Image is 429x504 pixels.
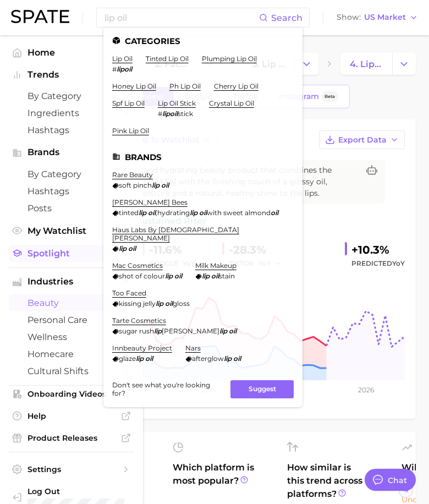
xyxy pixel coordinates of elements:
[119,354,136,363] span: glaze
[219,327,227,335] em: lip
[162,327,219,335] span: [PERSON_NAME]
[214,82,258,90] a: cherry lip oil
[271,13,302,23] span: Search
[139,209,146,217] em: lip
[119,272,165,280] span: shot of colour
[117,65,132,73] em: lipoil
[28,108,116,118] span: Ingredients
[28,411,116,421] span: Help
[112,209,278,217] div: ,
[156,299,163,308] em: lip
[28,248,116,259] span: Spotlight
[324,92,335,101] span: Beta
[287,461,388,501] span: How similar is this trend across platforms?
[9,245,134,262] a: Spotlight
[337,14,361,20] span: Show
[11,10,69,23] img: SPATE
[351,241,405,259] div: +10.3%
[165,272,173,280] em: lip
[28,464,116,474] span: Settings
[112,54,133,63] a: lip oil
[103,8,259,27] input: Search here for a brand, industry, or ingredient
[112,82,156,90] a: honey lip oil
[9,461,134,478] a: Settings
[112,99,145,107] a: spf lip oil
[392,259,405,267] span: YoY
[9,222,134,239] a: My Watchlist
[269,87,348,106] a: InstagramBeta
[28,349,116,359] span: homecare
[154,327,162,335] em: lip
[136,354,144,363] em: lip
[350,59,383,69] span: 4. lip oil
[9,430,134,446] a: Product Releases
[28,169,116,179] span: by Category
[334,10,421,25] button: ShowUS Market
[28,203,116,213] span: Posts
[112,36,294,46] li: Categories
[158,99,196,107] a: lip oil stick
[9,363,134,380] a: cultural shifts
[28,389,116,399] span: Onboarding Videos
[178,109,193,118] span: stick
[28,125,116,135] span: Hashtags
[119,327,154,335] span: sugar rush
[28,433,116,443] span: Product Releases
[28,277,116,287] span: Industries
[229,327,237,335] em: oil
[271,209,278,217] em: oil
[112,289,146,297] a: too faced
[9,44,134,61] a: Home
[202,54,257,63] a: plumping lip oil
[9,183,134,200] a: Hashtags
[9,105,134,122] a: Ingredients
[112,171,153,179] a: rare beauty
[9,166,134,183] a: by Category
[169,82,201,90] a: ph lip oil
[233,354,241,363] em: oil
[9,144,134,161] button: Brands
[9,311,134,328] a: personal care
[9,408,134,424] a: Help
[9,200,134,217] a: Posts
[119,181,152,189] span: soft pinch
[199,209,207,217] em: oil
[319,130,405,149] button: Export Data
[119,209,139,217] span: tinted
[28,70,116,80] span: Trends
[28,298,116,308] span: beauty
[174,272,182,280] em: oil
[192,354,224,363] span: afterglow
[9,273,134,290] button: Industries
[112,152,294,162] li: Brands
[9,386,134,402] a: Onboarding Videos
[161,181,169,189] em: oil
[364,14,406,20] span: US Market
[112,261,163,270] a: mac cosmetics
[9,346,134,363] a: homecare
[112,127,149,135] a: pink lip oil
[146,54,189,63] a: tinted lip oil
[211,272,219,280] em: oil
[230,380,294,398] button: Suggest
[9,294,134,311] a: beauty
[152,181,159,189] em: lip
[28,147,116,157] span: Brands
[224,354,232,363] em: lip
[28,186,116,196] span: Hashtags
[28,226,116,236] span: My Watchlist
[209,99,254,107] a: crystal lip oil
[112,316,166,325] a: tarte cosmetics
[145,354,153,363] em: oil
[119,299,156,308] span: kissing jelly
[112,65,117,73] span: #
[173,299,190,308] span: gloss
[9,87,134,105] a: by Category
[340,53,392,75] a: 4. lip oil
[148,209,156,217] em: oil
[190,209,197,217] em: lip
[392,53,416,75] button: Change Category
[219,272,235,280] span: stain
[202,272,210,280] em: lip
[28,315,116,325] span: personal care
